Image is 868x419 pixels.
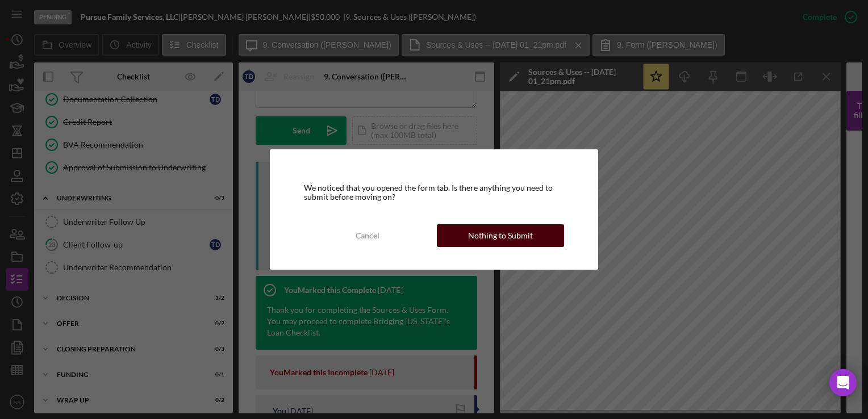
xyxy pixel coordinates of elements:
button: Cancel [304,224,431,247]
div: We noticed that you opened the form tab. Is there anything you need to submit before moving on? [304,183,564,202]
div: Open Intercom Messenger [829,369,857,396]
div: Cancel [356,224,379,247]
button: Nothing to Submit [437,224,564,247]
div: Nothing to Submit [468,224,533,247]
